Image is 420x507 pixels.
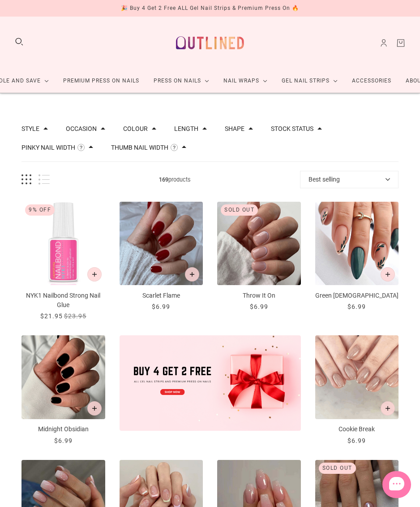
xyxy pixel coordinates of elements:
[347,303,366,310] span: $6.99
[40,312,63,320] span: $21.95
[21,174,31,185] button: Grid view
[87,401,102,416] button: Add to cart
[319,463,356,474] div: Sold out
[146,69,216,93] a: Press On Nails
[21,335,105,419] img: Midnight Obsidian-Press on Manicure-Outlined
[381,267,395,282] button: Add to cart
[217,202,301,312] a: Throw It On
[315,335,399,446] a: Cookie Break
[21,144,75,151] button: Filter by Pinky Nail Width
[21,126,39,132] button: Filter by Style
[123,126,148,132] button: Filter by Colour
[217,291,301,300] p: Throw It On
[216,69,274,93] a: Nail Wraps
[379,38,389,48] a: Account
[345,69,399,93] a: Accessories
[25,204,55,216] div: 9% Off
[21,202,105,321] a: NYK1 Nailbond Strong Nail Glue
[250,303,268,310] span: $6.99
[274,69,345,93] a: Gel Nail Strips
[120,202,203,312] a: Scarlet Flame
[271,126,313,132] button: Filter by Stock status
[39,174,50,185] button: List view
[121,4,299,13] div: 🎉 Buy 4 Get 2 Free ALL Gel Nail Strips & Premium Press On 🔥
[54,437,73,444] span: $6.99
[56,69,146,93] a: Premium Press On Nails
[14,37,24,47] button: Search
[315,202,399,312] a: Green Zen
[185,267,199,282] button: Add to cart
[396,38,406,48] a: Cart
[152,303,170,310] span: $6.99
[217,202,301,286] img: Throw It On-Press on Manicure-Outlined
[21,291,105,310] p: NYK1 Nailbond Strong Nail Glue
[21,425,105,434] p: Midnight Obsidian
[50,175,300,184] span: products
[120,202,203,286] img: Scarlet Flame-Press on Manicure-Outlined
[221,204,258,216] div: Sold out
[111,144,168,151] button: Filter by Thumb Nail Width
[64,312,86,320] span: $23.95
[87,267,102,282] button: Add to cart
[300,171,399,188] button: Best selling
[21,335,105,446] a: Midnight Obsidian
[171,24,249,62] a: Outlined
[225,126,244,132] button: Filter by Shape
[66,126,97,132] button: Filter by Occasion
[315,291,399,300] p: Green [DEMOGRAPHIC_DATA]
[120,291,203,300] p: Scarlet Flame
[174,126,198,132] button: Filter by Length
[159,176,168,183] b: 169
